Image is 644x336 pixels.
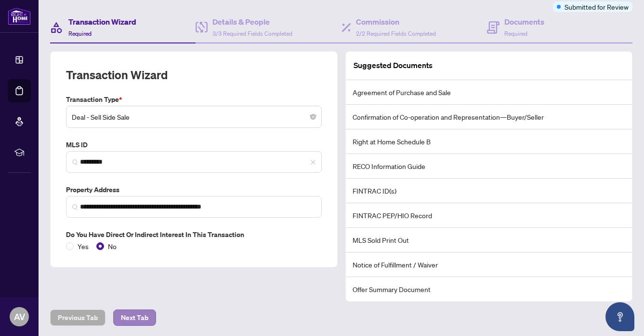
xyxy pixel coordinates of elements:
[66,184,322,195] label: Property Address
[14,310,25,323] span: AV
[356,30,436,37] span: 2/2 Required Fields Completed
[346,80,632,105] li: Agreement of Purchase and Sale
[72,108,316,126] span: Deal - Sell Side Sale
[346,105,632,129] li: Confirmation of Co-operation and Representation—Buyer/Seller
[113,309,156,326] button: Next Tab
[605,302,634,331] button: Open asap
[356,16,436,28] h4: Commission
[72,159,78,165] img: search_icon
[104,241,120,252] span: No
[66,229,322,240] label: Do you have direct or indirect interest in this transaction
[8,7,31,25] img: logo
[346,228,632,252] li: MLS Sold Print Out
[68,16,136,28] h4: Transaction Wizard
[504,16,544,28] h4: Documents
[354,59,433,71] article: Suggested Documents
[346,252,632,277] li: Notice of Fulfillment / Waiver
[346,179,632,203] li: FINTRAC ID(s)
[66,67,168,83] h2: Transaction Wizard
[346,277,632,301] li: Offer Summary Document
[310,114,316,120] span: close-circle
[68,30,92,37] span: Required
[346,203,632,228] li: FINTRAC PEP/HIO Record
[74,241,92,252] span: Yes
[121,310,148,325] span: Next Tab
[66,94,322,105] label: Transaction Type
[212,16,292,28] h4: Details & People
[72,204,78,210] img: search_icon
[212,30,292,37] span: 3/3 Required Fields Completed
[66,140,322,150] label: MLS ID
[346,154,632,179] li: RECO Information Guide
[50,309,105,326] button: Previous Tab
[310,159,316,165] span: close
[504,30,527,37] span: Required
[565,1,629,12] span: Submitted for Review
[346,129,632,154] li: Right at Home Schedule B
